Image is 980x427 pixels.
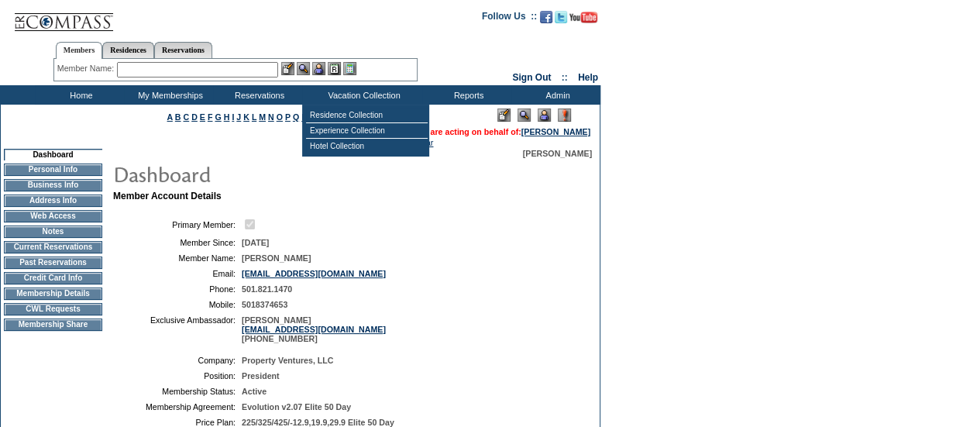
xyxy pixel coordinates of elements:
[328,62,341,75] img: Reservations
[4,179,102,191] td: Business Info
[4,226,102,238] td: Notes
[175,112,181,122] a: B
[277,112,283,122] a: O
[4,210,102,222] td: Web Access
[57,62,117,75] div: Member Name:
[268,112,274,122] a: N
[306,123,428,139] td: Experience Collection
[56,42,103,59] a: Members
[242,253,311,263] span: [PERSON_NAME]
[511,85,600,105] td: Admin
[293,112,299,122] a: Q
[242,300,287,309] span: 5018374653
[538,108,551,122] img: Impersonate
[242,371,280,381] span: President
[521,127,590,136] a: [PERSON_NAME]
[183,112,189,122] a: C
[119,300,236,309] td: Mobile:
[4,164,102,176] td: Personal Info
[167,112,173,122] a: A
[281,62,294,75] img: b_edit.gif
[119,269,236,278] td: Email:
[154,42,212,58] a: Reservations
[306,139,428,153] td: Hotel Collection
[119,356,236,365] td: Company:
[35,85,124,105] td: Home
[119,387,236,396] td: Membership Status:
[4,195,102,207] td: Address Info
[112,158,422,189] img: pgTtlDashboard.gif
[242,387,266,396] span: Active
[224,112,230,122] a: H
[215,112,221,122] a: G
[312,62,325,75] img: Impersonate
[252,112,256,122] a: L
[302,85,422,105] td: Vacation Collection
[242,325,386,334] a: [EMAIL_ADDRESS][DOMAIN_NAME]
[497,108,511,122] img: Edit Mode
[119,238,236,247] td: Member Since:
[4,288,102,300] td: Membership Details
[555,15,567,25] a: Follow us on Twitter
[285,112,291,122] a: P
[540,15,552,25] a: Become our fan on Facebook
[569,12,597,23] img: Subscribe to our YouTube Channel
[259,112,266,122] a: M
[306,108,428,123] td: Residence Collection
[4,319,102,331] td: Membership Share
[124,85,213,105] td: My Memberships
[232,112,234,122] a: I
[540,11,552,23] img: Become our fan on Facebook
[191,112,198,122] a: D
[119,371,236,381] td: Position:
[4,149,102,160] td: Dashboard
[200,112,205,122] a: E
[512,72,551,83] a: Sign Out
[555,11,567,23] img: Follow us on Twitter
[236,112,241,122] a: J
[119,315,236,343] td: Exclusive Ambassador:
[569,15,597,25] a: Subscribe to our YouTube Channel
[578,72,598,83] a: Help
[242,238,269,247] span: [DATE]
[4,241,102,253] td: Current Reservations
[242,418,394,427] span: 225/325/425/-12.9,19.9,29.9 Elite 50 Day
[119,217,236,232] td: Primary Member:
[242,315,386,343] span: [PERSON_NAME] [PHONE_NUMBER]
[102,42,154,58] a: Residences
[4,303,102,315] td: CWL Requests
[482,9,537,28] td: Follow Us ::
[4,257,102,269] td: Past Reservations
[4,272,102,284] td: Credit Card Info
[558,108,571,122] img: Log Concern/Member Elevation
[562,72,568,83] span: ::
[242,269,386,278] a: [EMAIL_ADDRESS][DOMAIN_NAME]
[242,356,333,365] span: Property Ventures, LLC
[413,127,590,136] span: You are acting on behalf of:
[208,112,213,122] a: F
[119,284,236,294] td: Phone:
[242,284,292,294] span: 501.821.1470
[243,112,249,122] a: K
[518,108,531,122] img: View Mode
[119,253,236,263] td: Member Name:
[343,62,356,75] img: b_calculator.gif
[297,62,310,75] img: View
[113,191,222,201] b: Member Account Details
[119,418,236,427] td: Price Plan:
[523,149,592,158] span: [PERSON_NAME]
[119,402,236,412] td: Membership Agreement:
[422,85,511,105] td: Reports
[242,402,351,412] span: Evolution v2.07 Elite 50 Day
[213,85,302,105] td: Reservations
